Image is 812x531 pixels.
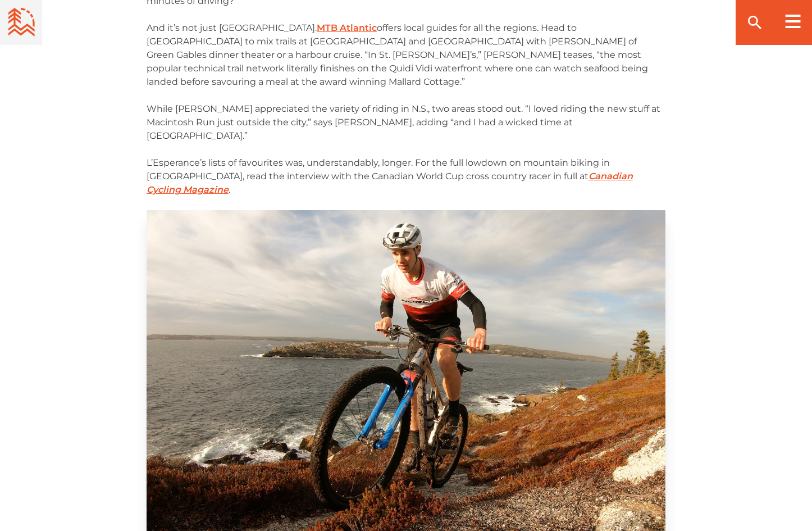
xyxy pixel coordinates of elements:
p: And it’s not just [GEOGRAPHIC_DATA]. offers local guides for all the regions. Head to [GEOGRAPHIC... [147,21,665,89]
a: MTB Atlantic [317,22,377,33]
ion-icon: search [746,13,764,31]
p: While [PERSON_NAME] appreciated the variety of riding in N.S., two areas stood out. “I loved ridi... [147,102,665,143]
p: L’Esperance’s lists of favourites was, understandably, longer. For the full lowdown on mountain b... [147,156,665,197]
